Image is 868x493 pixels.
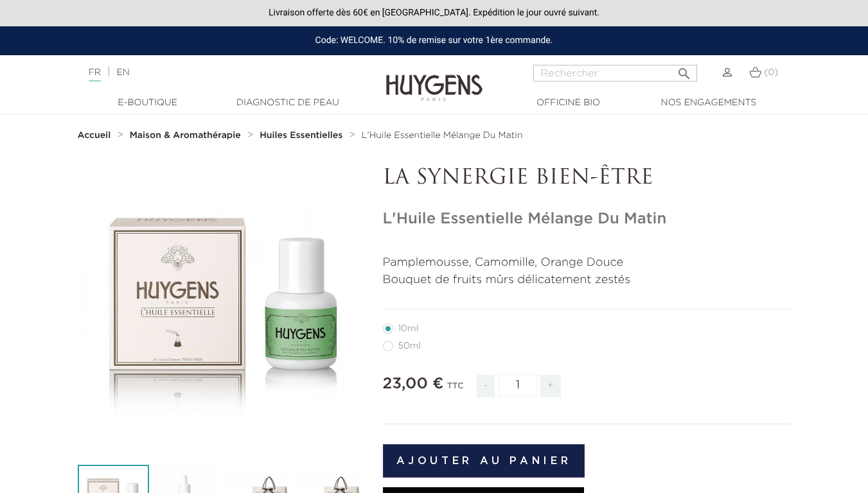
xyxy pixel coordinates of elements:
[533,65,697,82] input: Rechercher
[383,444,585,478] button: Ajouter au panier
[260,130,346,141] a: Huiles Essentielles
[78,131,111,140] strong: Accueil
[362,131,523,140] span: L'Huile Essentielle Mélange Du Matin
[764,68,778,77] span: (0)
[383,166,791,191] p: LA SYNERGIE BIEN-ÊTRE
[677,62,692,78] i: 
[383,324,434,334] label: 10ml
[260,131,342,140] strong: Huiles Essentielles
[130,131,241,140] strong: Maison & Aromathérapie
[477,375,495,397] span: -
[673,61,696,78] button: 
[383,272,791,289] p: Bouquet de fruits mûrs délicatement zestés
[383,376,444,392] span: 23,00 €
[78,130,114,141] a: Accueil
[540,375,561,397] span: +
[89,68,101,82] a: FR
[447,372,464,407] div: TTC
[362,130,523,141] a: L'Huile Essentielle Mélange Du Matin
[116,68,129,77] a: EN
[224,96,352,110] a: Diagnostic de peau
[504,96,633,110] a: Officine Bio
[383,210,791,229] h1: L'Huile Essentielle Mélange Du Matin
[383,254,791,272] p: Pamplemousse, Camomille, Orange Douce
[84,96,212,110] a: E-Boutique
[499,374,537,397] input: Quantité
[644,96,773,110] a: Nos engagements
[82,65,352,80] div: |
[383,341,436,351] label: 50ml
[386,54,483,103] img: Huygens
[130,130,244,141] a: Maison & Aromathérapie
